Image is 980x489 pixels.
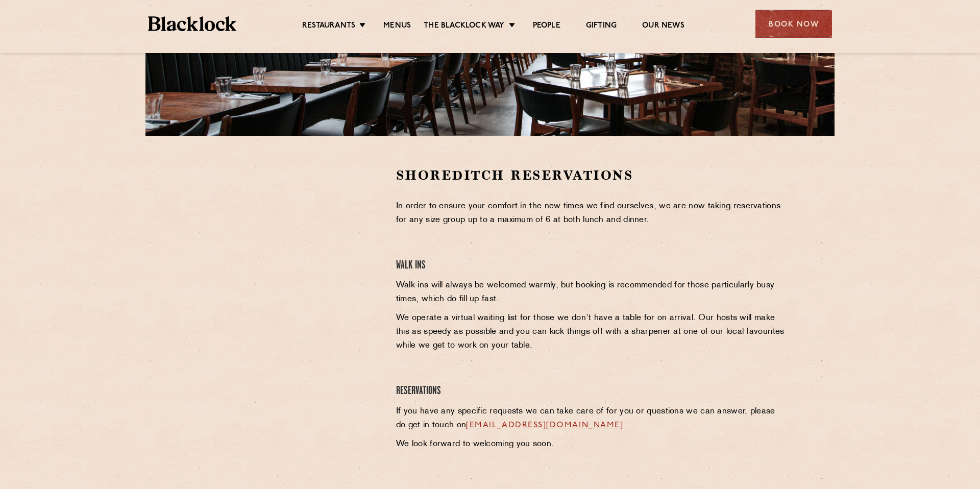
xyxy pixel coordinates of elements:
[383,21,411,32] a: Menus
[396,311,788,353] p: We operate a virtual waiting list for those we don’t have a table for on arrival. Our hosts will ...
[396,384,788,398] h4: Reservations
[302,21,355,32] a: Restaurants
[533,21,560,32] a: People
[396,437,788,451] p: We look forward to welcoming you soon.
[230,166,344,320] iframe: OpenTable make booking widget
[424,21,504,32] a: The Blacklock Way
[642,21,684,32] a: Our News
[148,16,236,31] img: BL_Textured_Logo-footer-cropped.svg
[396,405,788,432] p: If you have any specific requests we can take care of for you or questions we can answer, please ...
[396,279,788,306] p: Walk-ins will always be welcomed warmly, but booking is recommended for those particularly busy t...
[396,259,788,273] h4: Walk Ins
[396,200,788,227] p: In order to ensure your comfort in the new times we find ourselves, we are now taking reservation...
[396,166,788,184] h2: Shoreditch Reservations
[466,421,623,429] a: [EMAIL_ADDRESS][DOMAIN_NAME]
[586,21,617,32] a: Gifting
[755,10,832,38] div: Book Now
